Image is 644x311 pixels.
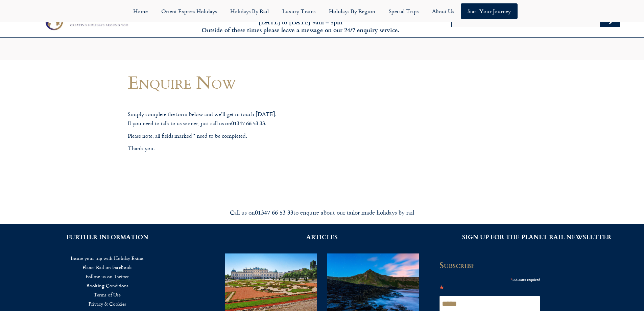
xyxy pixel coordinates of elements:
nav: Menu [3,3,641,19]
div: indicates required [439,275,540,283]
a: Follow us on Twitter [10,272,205,281]
h2: Subscribe [439,260,544,270]
a: Home [126,3,154,19]
a: Holidays by Rail [223,3,276,19]
a: About Us [425,3,461,19]
h6: [DATE] to [DATE] 9am – 5pm Outside of these times please leave a message on our 24/7 enquiry serv... [173,18,428,34]
a: Booking Conditions [10,281,205,290]
a: Privacy & Cookies [10,299,205,308]
a: Special Trips [382,3,425,19]
p: Please note, all fields marked * need to be completed. [128,132,381,140]
p: Simply complete the form below and we’ll get in touch [DATE]. If you need to talk to us sooner, j... [128,110,381,128]
a: Planet Rail on Facebook [10,263,205,272]
h2: ARTICLES [225,234,419,240]
a: Start your Journey [461,3,518,19]
strong: 01347 66 53 33 [255,208,293,217]
h1: Enquire Now [128,72,381,92]
p: Thank you. [128,144,381,153]
h2: FURTHER INFORMATION [10,234,205,240]
div: Call us on to enquire about our tailor made holidays by rail [133,208,511,216]
h2: SIGN UP FOR THE PLANET RAIL NEWSLETTER [439,234,634,240]
a: Luxury Trains [276,3,322,19]
a: Orient Express Holidays [154,3,223,19]
a: Insure your trip with Holiday Extras [10,253,205,263]
strong: 01347 66 53 33 [231,119,265,127]
a: Holidays by Region [322,3,382,19]
a: Terms of Use [10,290,205,299]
